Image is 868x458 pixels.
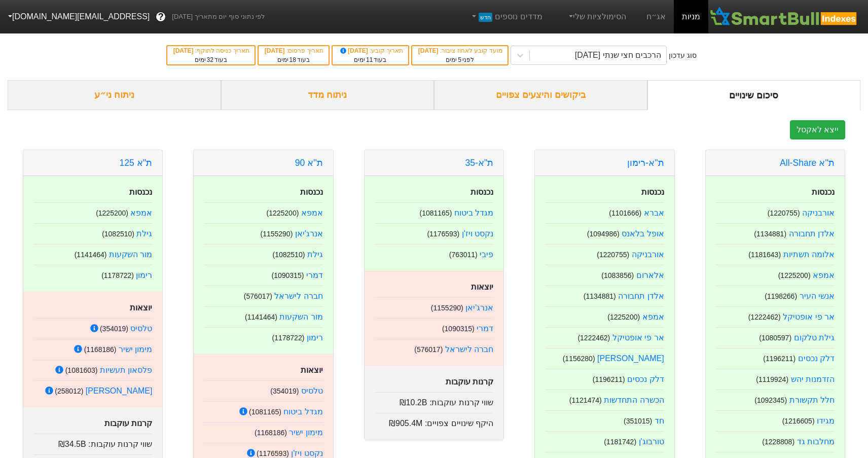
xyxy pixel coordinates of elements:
a: דמרי [306,271,323,279]
a: אמפא [813,271,835,279]
small: ( 1094986 ) [587,230,620,238]
a: אמפא [642,312,664,321]
a: טלסיס [130,324,152,333]
small: ( 576017 ) [244,292,272,300]
div: תאריך כניסה לתוקף : [172,46,249,55]
div: מועד קובע לאחוז ציבור : [417,46,502,55]
strong: נכנסות [641,188,664,196]
a: ת"א-35 [465,158,494,168]
div: סוג עדכון [669,50,697,61]
span: ₪10.2B [400,398,427,407]
small: ( 1178722 ) [101,271,134,279]
strong: יוצאות [471,283,493,291]
small: ( 1081165 ) [249,408,281,416]
small: ( 1181643 ) [748,251,781,259]
a: אר פי אופטיקל [783,312,835,321]
span: 18 [290,56,296,63]
a: אורבניקה [802,208,835,217]
a: הסימולציות שלי [563,7,631,27]
a: ת''א All-Share [780,158,835,168]
small: ( 1082510 ) [273,251,305,259]
a: פלסאון תעשיות [100,366,152,374]
div: היקף שינויים צפויים : [375,413,493,430]
strong: נכנסות [129,188,152,196]
span: [DATE] [173,47,195,54]
a: אלומה תשתיות [783,250,835,259]
div: בעוד ימים [172,55,249,64]
a: מימון ישיר [119,345,152,354]
a: גילת [307,250,323,259]
a: מגדל ביטוח [454,208,493,217]
small: ( 1168186 ) [84,345,117,354]
small: ( 1119924 ) [756,375,788,383]
a: אלארום [636,271,664,279]
small: ( 1155290 ) [260,230,293,238]
small: ( 1216605 ) [782,417,815,425]
small: ( 1083856 ) [601,271,634,279]
small: ( 1141464 ) [75,251,107,259]
small: ( 1196211 ) [593,375,625,383]
span: לפי נתוני סוף יום מתאריך [DATE] [172,12,265,22]
button: ייצא לאקסל [790,120,845,139]
span: ₪34.5B [58,440,86,448]
a: אמפא [301,208,323,217]
small: ( 1121474 ) [569,396,602,404]
a: גילת [136,229,152,238]
small: ( 576017 ) [414,345,443,354]
span: 32 [207,56,213,63]
div: שווי קרנות עוקבות : [375,392,493,409]
small: ( 1176593 ) [257,449,289,457]
span: [DATE] [339,47,370,54]
a: אברא [644,208,664,217]
div: תאריך קובע : [338,46,403,55]
a: מגדל ביטוח [283,407,322,416]
div: סיכום שינויים [647,80,861,110]
a: אנשי העיר [800,292,835,300]
a: דמרי [477,324,493,333]
strong: קרנות עוקבות [104,419,152,428]
small: ( 1080597 ) [759,334,791,342]
div: לפני ימים [417,55,502,64]
a: מדדים נוספיםחדש [466,7,547,27]
small: ( 1222462 ) [748,313,781,321]
div: הרכבים חצי שנתי [DATE] [575,49,662,61]
strong: נכנסות [300,188,323,196]
small: ( 1228808 ) [762,438,794,446]
a: חברה לישראל [445,345,493,354]
small: ( 1168186 ) [255,429,287,437]
small: ( 1156280 ) [563,355,595,363]
small: ( 1134881 ) [754,230,786,238]
strong: יוצאות [301,366,323,374]
strong: יוצאות [130,303,152,312]
a: אלדן תחבורה [789,229,835,238]
a: [PERSON_NAME] [597,354,664,363]
a: אר פי אופטיקל [612,333,664,342]
small: ( 1225200 ) [96,209,128,217]
small: ( 1090315 ) [442,325,475,333]
small: ( 1220755 ) [768,209,800,217]
div: בעוד ימים [338,55,403,64]
small: ( 1225200 ) [267,209,299,217]
a: אופל בלאנס [622,229,664,238]
small: ( 1101666 ) [609,209,641,217]
a: מימון ישיר [289,428,322,437]
small: ( 1141464 ) [245,313,277,321]
small: ( 1196211 ) [763,355,795,363]
small: ( 1225200 ) [607,313,640,321]
a: רימון [307,333,323,342]
a: טלסיס [301,386,323,395]
small: ( 1198266 ) [765,292,797,300]
span: [DATE] [265,47,286,54]
span: 11 [366,56,373,63]
span: [DATE] [418,47,440,54]
small: ( 1178722 ) [272,334,305,342]
a: אלדן תחבורה [618,292,664,300]
a: רימון [136,271,152,279]
small: ( 1134881 ) [584,292,616,300]
small: ( 351015 ) [624,417,652,425]
a: ת''א 90 [295,158,323,168]
a: [PERSON_NAME] [86,386,153,395]
a: גילת טלקום [794,333,835,342]
a: מחלבות גד [797,437,835,446]
small: ( 354019 ) [100,325,128,333]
